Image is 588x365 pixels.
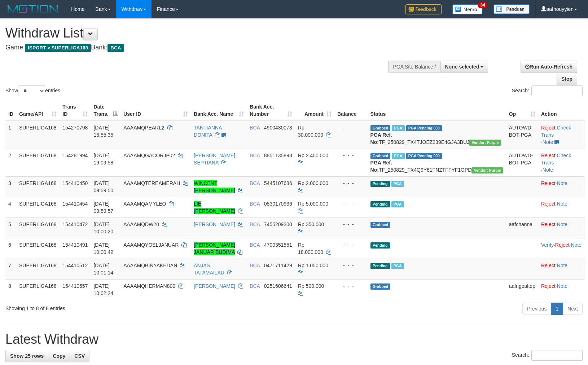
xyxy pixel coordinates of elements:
span: [DATE] 10:00:20 [93,221,113,234]
span: AAAAMQBINYAKEDAN [123,263,177,268]
h1: Withdraw List [5,26,385,40]
span: CSV [74,353,85,359]
span: PGA Pending [406,153,442,159]
span: [DATE] 09:59:57 [93,201,113,214]
span: 154410472 [62,221,88,227]
img: MOTION_logo.png [5,4,60,14]
span: [DATE] 15:55:35 [93,125,113,138]
span: Rp 2.400.000 [298,153,328,158]
a: Check Trans [541,153,571,166]
span: 154410450 [62,180,88,186]
span: Grabbed [370,283,391,290]
td: · · [538,238,585,259]
a: Reject [541,221,556,227]
div: - - - [337,262,365,269]
input: Search: [531,350,583,361]
span: Vendor URL: https://trx4.1velocity.biz [471,167,503,173]
a: CSV [70,350,89,362]
span: BCA [250,180,260,186]
td: SUPERLIGA168 [16,149,60,176]
td: · [538,259,585,279]
a: Note [557,180,568,186]
span: Rp 5.000.000 [298,201,328,207]
span: AAAAMQPEARL2 [123,125,164,131]
a: Run Auto-Refresh [521,61,577,73]
span: Copy 8851135898 to clipboard [264,153,292,158]
span: BCA [250,283,260,289]
label: Search: [512,350,583,361]
td: SUPERLIGA168 [16,176,60,197]
span: BCA [107,44,124,52]
span: Pending [370,201,390,207]
span: [DATE] 10:00:42 [93,242,113,255]
a: Show 25 rows [5,350,48,362]
a: Reject [541,201,556,207]
span: Grabbed [370,222,391,228]
span: Copy 0251606641 to clipboard [264,283,292,289]
a: Note [557,263,568,268]
th: Amount: activate to sort column ascending [295,100,334,121]
td: · [538,217,585,238]
span: Rp 30.000.000 [298,125,323,138]
td: TF_250829_TX4TJOEZ239E4GJA3BUJ [368,121,506,149]
span: 154270798 [62,125,88,131]
span: Copy 0471711429 to clipboard [264,263,292,268]
span: Grabbed [370,125,391,131]
span: Copy 5445107686 to clipboard [264,180,292,186]
a: Note [571,242,582,248]
a: Note [557,283,568,289]
td: SUPERLIGA168 [16,121,60,149]
a: Reject [541,125,556,131]
span: Rp 18.000.000 [298,242,323,255]
td: SUPERLIGA168 [16,279,60,300]
span: Rp 1.050.000 [298,263,328,268]
a: WINCENT [PERSON_NAME] [194,180,235,193]
label: Show entries [5,85,60,96]
span: 154410491 [62,242,88,248]
span: 154410454 [62,201,88,207]
span: BCA [250,263,260,268]
a: [PERSON_NAME] [194,283,235,289]
span: 34 [478,2,487,8]
span: None selected [445,64,479,70]
div: Showing 1 to 8 of 8 entries [5,302,240,312]
td: SUPERLIGA168 [16,259,60,279]
th: Action [538,100,585,121]
span: [DATE] 10:01:14 [93,263,113,276]
a: Reject [541,153,556,158]
b: PGA Ref. No: [370,132,392,145]
th: User ID: activate to sort column ascending [120,100,191,121]
a: [PERSON_NAME] JANUAR BUDIMA [194,242,235,255]
span: Show 25 rows [10,353,44,359]
span: Pending [370,263,390,269]
span: [DATE] 19:09:58 [93,153,113,166]
span: Pending [370,181,390,187]
a: [PERSON_NAME] SEPTIANA [194,153,235,166]
td: 2 [5,149,16,176]
button: None selected [440,61,488,73]
td: AUTOWD-BOT-PGA [506,149,538,176]
span: Copy [53,353,65,359]
span: BCA [250,242,260,248]
span: BCA [250,221,260,227]
span: Pending [370,242,390,249]
span: BCA [250,201,260,207]
td: 3 [5,176,16,197]
td: · [538,176,585,197]
a: Check Trans [541,125,571,138]
h1: Latest Withdraw [5,332,583,347]
td: SUPERLIGA168 [16,217,60,238]
span: Rp 2.000.000 [298,180,328,186]
span: Rp 500.000 [298,283,324,289]
div: - - - [337,221,365,228]
input: Search: [531,85,583,96]
span: ISPORT > SUPERLIGA168 [25,44,91,52]
td: 7 [5,259,16,279]
span: Vendor URL: https://trx4.1velocity.biz [469,140,501,146]
td: aafchanna [506,217,538,238]
span: Grabbed [370,153,391,159]
span: Marked by aafsoycanthlai [391,181,404,187]
span: AAAAMQDW20 [123,221,159,227]
img: Feedback.jpg [405,4,442,14]
span: AAAAMQGACORJP02 [123,153,175,158]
